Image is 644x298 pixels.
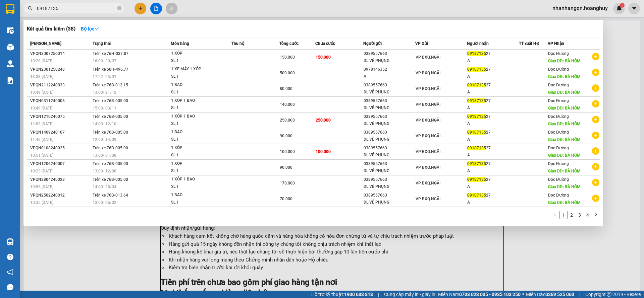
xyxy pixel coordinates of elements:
[548,83,569,87] span: Dọc Đường
[280,197,292,201] span: 70.000
[592,53,599,60] span: plus-circle
[467,120,519,127] div: A
[93,193,128,198] span: Trên xe 76B-013.64
[280,165,292,170] span: 90.000
[548,74,581,79] span: Giao DĐ: BÀ HÔM
[364,136,415,143] div: DL VÉ PHỤNG
[592,84,599,92] span: plus-circle
[30,97,91,104] div: VPQN0311240008
[548,90,581,95] span: Giao DĐ: BÀ HÔM
[548,114,569,119] span: Dọc Đường
[171,57,221,65] div: SL: 1
[93,106,116,110] span: 15:00 - 03/11
[171,167,221,175] div: SL: 1
[416,102,440,107] span: VP BXQ.NGÃI
[280,55,295,60] span: 150.000
[7,238,14,245] img: warehouse-icon
[93,122,116,126] span: 14:00 - 12/10
[467,129,519,136] div: 27
[592,211,600,219] li: Next Page
[171,89,221,96] div: SL: 1
[93,59,116,63] span: 16:00 - 30/07
[117,5,121,12] span: close-circle
[93,200,116,205] span: 13:00 - 25/02
[364,129,415,136] div: 0389557663
[93,153,116,158] span: 13:00 - 01/08
[467,167,519,174] div: A
[171,136,221,143] div: SL: 1
[280,181,295,185] span: 170.000
[117,6,121,10] span: close-circle
[30,176,91,183] div: VPQN2804240028
[93,184,116,189] span: 14:00 - 28/04
[364,152,415,159] div: DL VÉ PHỤNG
[548,193,569,198] span: Dọc Đường
[93,146,128,150] span: Trên xe 76B-005.00
[551,211,559,219] li: Previous Page
[467,199,519,206] div: A
[364,113,415,120] div: 0389557663
[467,104,519,111] div: A
[30,129,91,136] div: VPQN1409240107
[37,5,116,12] input: Tìm tên, số ĐT hoặc mã đơn
[576,211,583,219] a: 3
[171,129,221,136] div: 1 BAO
[467,146,486,150] span: 09187135
[93,51,128,56] span: Trên xe 76H-037.87
[594,213,598,217] span: right
[93,130,128,135] span: Trên xe 76B-005.00
[467,193,486,198] span: 09187135
[364,82,415,89] div: 0389557663
[280,102,295,107] span: 140.000
[280,86,292,91] span: 80.000
[30,66,91,73] div: VPQN2301250248
[592,69,599,76] span: plus-circle
[416,197,440,201] span: VP BXQ.NGÃI
[171,66,221,73] div: 1 XE MÁY 1 XỐP
[548,41,564,46] span: VP Nhận
[30,113,91,120] div: VPQN1210240075
[30,74,53,79] span: 13:38 [DATE]
[364,73,415,80] div: A
[30,160,91,167] div: VPQN1206240007
[7,27,14,34] img: warehouse-icon
[467,41,489,46] span: Người nhận
[30,122,53,126] span: 11:03 [DATE]
[467,113,519,120] div: 27
[416,118,440,123] span: VP BXQ.NGÃI
[548,122,581,126] span: Giao DĐ: BÀ HÔM
[171,81,221,89] div: 1 BAO
[364,145,415,152] div: 0389557663
[576,211,584,219] li: 3
[467,97,519,104] div: 27
[94,26,99,31] span: down
[548,200,581,205] span: Giao DĐ: BÀ HÔM
[171,120,221,128] div: SL: 1
[467,73,519,80] div: A
[584,211,591,219] a: 4
[592,132,599,139] span: plus-circle
[93,161,128,166] span: Trên xe 76B-005.00
[7,77,14,84] img: solution-icon
[364,57,415,64] div: DL VÉ PHỤNG
[548,169,581,173] span: Giao DĐ: BÀ HÔM
[75,23,104,34] button: Bộ lọcdown
[30,184,53,189] span: 10:55 [DATE]
[467,183,519,190] div: A
[584,211,592,219] li: 4
[548,137,581,142] span: Giao DĐ: BÀ HÔM
[467,67,486,72] span: 09187135
[28,6,33,11] span: search
[171,183,221,191] div: SL: 1
[416,134,440,138] span: VP BXQ.NGÃI
[81,26,99,31] strong: Bộ lọc
[30,41,61,46] span: [PERSON_NAME]
[467,136,519,143] div: A
[519,41,539,46] span: TT xuất HĐ
[6,4,14,14] img: logo-vxr
[30,169,53,173] span: 10:23 [DATE]
[171,50,221,57] div: 1 XỐP
[548,67,569,72] span: Dọc Đường
[467,177,486,182] span: 09187135
[30,192,91,199] div: VPQN2502240012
